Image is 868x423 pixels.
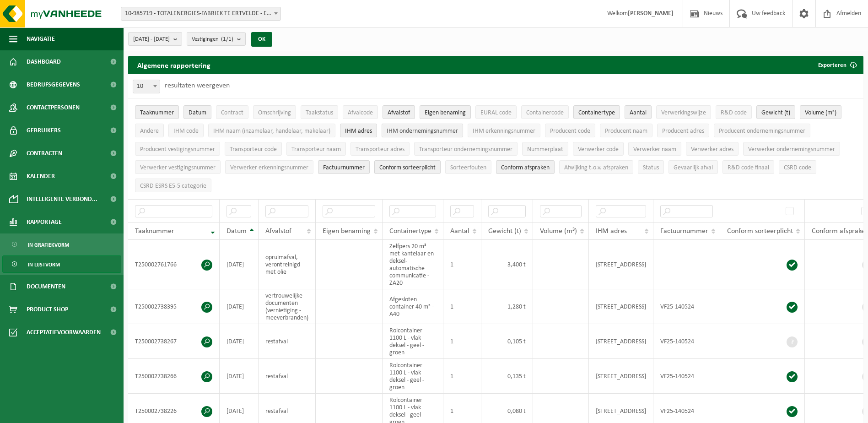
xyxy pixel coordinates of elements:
count: (1/1) [221,36,233,42]
span: CSRD code [784,164,811,171]
td: Rolcontainer 1100 L - vlak deksel - geel - groen [383,324,443,359]
span: Conform afspraken [501,164,550,171]
a: In grafiekvorm [2,236,121,253]
strong: [PERSON_NAME] [628,10,674,17]
td: [STREET_ADDRESS] [589,289,653,324]
h2: Algemene rapportering [128,56,220,74]
span: IHM naam (inzamelaar, handelaar, makelaar) [213,128,330,135]
span: Containercode [526,109,564,116]
span: Documenten [27,275,65,298]
span: R&D code finaal [728,164,769,171]
span: Rapportage [27,211,62,233]
span: Eigen benaming [323,228,371,235]
button: CSRD ESRS E5-5 categorieCSRD ESRS E5-5 categorie: Activate to sort [135,179,211,192]
span: Transporteur ondernemingsnummer [419,146,512,153]
button: TaaknummerTaaknummer: Activate to remove sorting [135,105,179,119]
button: AfvalcodeAfvalcode: Activate to sort [343,105,378,119]
span: 10-985719 - TOTALENERGIES-FABRIEK TE ERTVELDE - ERTVELDE [121,7,280,20]
button: Transporteur adresTransporteur adres: Activate to sort [350,142,410,156]
span: Navigatie [27,27,55,50]
button: Producent vestigingsnummerProducent vestigingsnummer: Activate to sort [135,142,220,156]
button: Producent codeProducent code: Activate to sort [545,124,595,137]
span: Transporteur code [230,146,277,153]
button: IHM adresIHM adres: Activate to sort [340,124,377,137]
span: R&D code [721,109,747,116]
span: Bedrijfsgegevens [27,73,80,96]
button: AantalAantal: Activate to sort [625,105,652,119]
span: CSRD ESRS E5-5 categorie [140,183,206,190]
button: Transporteur naamTransporteur naam: Activate to sort [286,142,346,156]
span: Product Shop [27,298,68,321]
button: Verwerker ondernemingsnummerVerwerker ondernemingsnummer: Activate to sort [743,142,840,156]
button: IHM ondernemingsnummerIHM ondernemingsnummer: Activate to sort [382,124,463,137]
span: EURAL code [480,109,512,116]
button: Producent naamProducent naam: Activate to sort [600,124,652,137]
span: Datum [226,228,247,235]
button: Conform sorteerplicht : Activate to sort [374,160,441,174]
button: Transporteur codeTransporteur code: Activate to sort [225,142,282,156]
td: 0,135 t [481,359,533,394]
td: 0,105 t [481,324,533,359]
span: Andere [140,128,159,135]
button: EURAL codeEURAL code: Activate to sort [475,105,517,119]
span: 10 [133,80,160,93]
span: 10-985719 - TOTALENERGIES-FABRIEK TE ERTVELDE - ERTVELDE [121,7,281,21]
button: Transporteur ondernemingsnummerTransporteur ondernemingsnummer : Activate to sort [414,142,518,156]
td: 1 [443,289,481,324]
span: Gewicht (t) [761,109,790,116]
td: Zelfpers 20 m³ met kantelaar en deksel-automatische communicatie - ZA20 [383,240,443,289]
span: IHM adres [345,128,372,135]
button: VerwerkingswijzeVerwerkingswijze: Activate to sort [656,105,711,119]
span: Afvalcode [348,109,373,116]
td: VF25-140524 [653,359,720,394]
button: Producent ondernemingsnummerProducent ondernemingsnummer: Activate to sort [714,124,810,137]
span: Conform sorteerplicht [379,164,436,171]
button: AndereAndere: Activate to sort [135,124,164,137]
button: FactuurnummerFactuurnummer: Activate to sort [318,160,370,174]
button: Vestigingen(1/1) [187,32,246,46]
button: IHM naam (inzamelaar, handelaar, makelaar)IHM naam (inzamelaar, handelaar, makelaar): Activate to... [208,124,335,137]
button: Producent adresProducent adres: Activate to sort [657,124,709,137]
button: Afwijking t.o.v. afsprakenAfwijking t.o.v. afspraken: Activate to sort [559,160,633,174]
span: Vestigingen [192,33,233,46]
span: Conform sorteerplicht [727,228,793,235]
span: Intelligente verbond... [27,188,97,211]
span: Producent code [550,128,590,135]
td: restafval [259,324,316,359]
button: SorteerfoutenSorteerfouten: Activate to sort [445,160,491,174]
span: In grafiekvorm [28,236,69,254]
span: Datum [189,109,206,116]
button: ContainercodeContainercode: Activate to sort [521,105,569,119]
button: [DATE] - [DATE] [128,32,182,46]
span: Nummerplaat [527,146,563,153]
span: Transporteur adres [356,146,404,153]
span: Taaknummer [135,228,174,235]
span: [DATE] - [DATE] [133,33,170,46]
span: Eigen benaming [425,109,466,116]
button: IHM erkenningsnummerIHM erkenningsnummer: Activate to sort [468,124,540,137]
button: Verwerker naamVerwerker naam: Activate to sort [628,142,681,156]
button: NummerplaatNummerplaat: Activate to sort [522,142,568,156]
span: Verwerker vestigingsnummer [140,164,216,171]
span: Volume (m³) [805,109,836,116]
span: Producent vestigingsnummer [140,146,215,153]
button: StatusStatus: Activate to sort [638,160,664,174]
span: Gevaarlijk afval [674,164,713,171]
span: Status [643,164,659,171]
td: 1 [443,324,481,359]
button: OmschrijvingOmschrijving: Activate to sort [253,105,296,119]
span: IHM ondernemingsnummer [387,128,458,135]
td: 1 [443,359,481,394]
span: 10 [133,80,160,93]
td: T250002738395 [128,289,220,324]
td: [STREET_ADDRESS] [589,240,653,289]
td: opruimafval, verontreinigd met olie [259,240,316,289]
td: Afgesloten container 40 m³ - A40 [383,289,443,324]
td: T250002761766 [128,240,220,289]
span: Sorteerfouten [450,164,486,171]
td: 3,400 t [481,240,533,289]
button: Verwerker adresVerwerker adres: Activate to sort [686,142,739,156]
td: 1,280 t [481,289,533,324]
td: T250002738266 [128,359,220,394]
button: Gevaarlijk afval : Activate to sort [669,160,718,174]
